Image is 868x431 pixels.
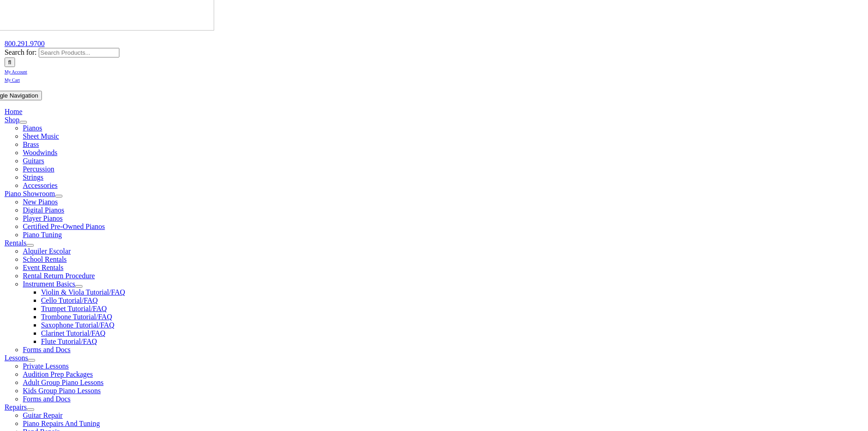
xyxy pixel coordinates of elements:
[39,48,119,57] input: Search Products...
[23,198,58,206] a: New Pianos
[23,124,42,132] a: Pianos
[41,288,125,296] a: Violin & Viola Tutorial/FAQ
[23,420,100,427] a: Piano Repairs And Tuning
[23,149,57,156] a: Woodwinds
[5,57,15,67] input: Search
[27,408,34,411] button: Open submenu of Repairs
[23,132,59,140] a: Sheet Music
[20,121,27,124] button: Open submenu of Shop
[75,285,82,288] button: Open submenu of Instrument Basics
[23,140,39,148] a: Brass
[5,48,37,56] span: Search for:
[23,387,101,395] a: Kids Group Piano Lessons
[41,305,107,312] a: Trumpet Tutorial/FAQ
[23,157,44,165] a: Guitars
[23,165,54,173] a: Percussion
[5,67,27,75] a: My Account
[23,247,71,255] a: Alquiler Escolar
[41,296,98,304] a: Cello Tutorial/FAQ
[5,190,55,197] a: Piano Showroom
[23,223,105,230] a: Certified Pre-Owned Pianos
[55,195,62,197] button: Open submenu of Piano Showroom
[23,206,64,214] a: Digital Pianos
[41,329,106,337] a: Clarinet Tutorial/FAQ
[23,272,95,280] a: Rental Return Procedure
[5,403,27,411] a: Repairs
[5,75,20,83] a: My Cart
[5,69,27,74] span: My Account
[41,338,97,345] a: Flute Tutorial/FAQ
[26,244,34,247] button: Open submenu of Rentals
[23,379,103,386] a: Adult Group Piano Lessons
[5,108,22,115] a: Home
[23,370,93,378] a: Audition Prep Packages
[28,359,35,362] button: Open submenu of Lessons
[23,411,63,419] a: Guitar Repair
[23,395,71,403] a: Forms and Docs
[23,280,75,288] a: Instrument Basics
[5,239,26,247] a: Rentals
[23,231,62,239] a: Piano Tuning
[23,182,57,189] a: Accessories
[23,173,43,181] a: Strings
[5,354,28,362] a: Lessons
[23,214,63,222] a: Player Pianos
[23,264,63,271] a: Event Rentals
[5,116,20,124] a: Shop
[23,255,67,263] a: School Rentals
[5,78,20,83] span: My Cart
[23,362,69,370] a: Private Lessons
[41,321,114,329] a: Saxophone Tutorial/FAQ
[41,313,112,321] a: Trombone Tutorial/FAQ
[23,346,71,353] a: Forms and Docs
[5,40,45,47] a: 800.291.9700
